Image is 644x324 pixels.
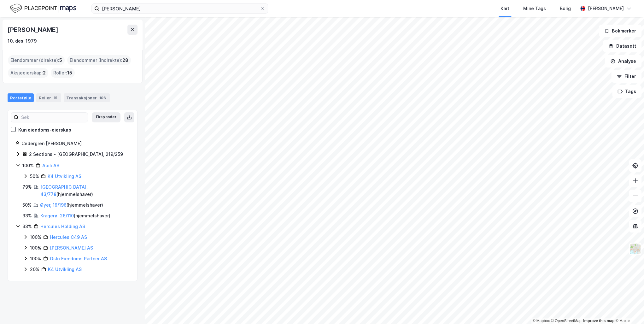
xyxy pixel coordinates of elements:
input: Søk [19,113,88,122]
div: Transaksjoner [64,93,110,102]
div: Roller : [51,68,75,78]
a: Hercules Holding AS [40,224,85,229]
div: [PERSON_NAME] [8,25,59,35]
button: Ekspander [92,112,120,122]
div: Eiendommer (direkte) : [8,55,65,65]
a: K4 Utvikling AS [48,267,82,272]
a: [GEOGRAPHIC_DATA], 43/778 [40,184,88,197]
div: Portefølje [8,93,34,102]
div: Kart [501,5,509,12]
a: Hercules C49 AS [50,234,87,240]
div: 79% [22,183,32,191]
div: 15 [52,95,59,101]
a: Oslo Eiendoms Partner AS [50,256,107,261]
div: 100% [30,255,41,262]
div: 50% [30,173,39,180]
span: 15 [67,69,72,77]
a: K4 Utvikling AS [48,174,81,179]
div: ( hjemmelshaver ) [40,183,130,198]
input: Søk på adresse, matrikkel, gårdeiere, leietakere eller personer [99,4,260,13]
div: 33% [22,223,32,230]
span: 5 [59,56,62,64]
div: 100% [30,244,41,252]
div: Kontrollprogram for chat [612,294,644,324]
div: Kun eiendoms-eierskap [18,126,71,134]
a: Kragerø, 26/110 [40,213,74,218]
a: Øyer, 16/196 [40,202,67,208]
button: Tags [612,85,641,98]
span: 28 [122,56,128,64]
a: Improve this map [583,319,614,323]
button: Analyse [605,55,641,68]
div: ( hjemmelshaver ) [40,201,103,209]
div: 50% [22,201,32,209]
div: Bolig [560,5,571,12]
div: Aksjeeierskap : [8,68,48,78]
button: Datasett [603,40,641,52]
div: 100% [30,233,41,241]
img: logo.f888ab2527a4732fd821a326f86c7f29.svg [10,3,76,14]
a: [PERSON_NAME] AS [50,245,93,250]
a: Mapbox [532,319,550,323]
button: Bokmerker [599,25,641,37]
div: 106 [98,95,107,101]
div: Cedergren [PERSON_NAME] [21,140,130,147]
div: 2 Sections - [GEOGRAPHIC_DATA], 219/259 [29,150,123,158]
div: [PERSON_NAME] [588,5,624,12]
div: 100% [22,162,34,169]
a: Abili AS [42,163,59,168]
a: OpenStreetMap [551,319,582,323]
div: 10. des. 1979 [8,37,37,45]
img: Z [629,243,641,255]
div: Roller [36,93,61,102]
div: 20% [30,266,39,273]
div: 33% [22,212,32,220]
span: 2 [43,69,46,77]
button: Filter [611,70,641,83]
div: ( hjemmelshaver ) [40,212,110,220]
div: Mine Tags [523,5,546,12]
div: Eiendommer (Indirekte) : [67,55,131,65]
iframe: Chat Widget [612,294,644,324]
